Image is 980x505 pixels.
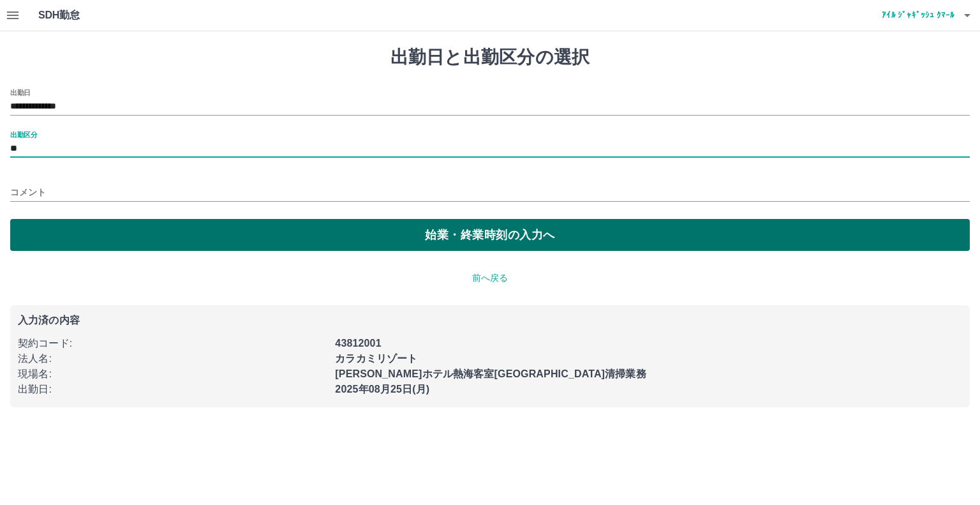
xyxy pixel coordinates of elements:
b: カラカミリゾート [335,353,417,364]
b: 2025年08月25日(月) [335,384,429,395]
p: 契約コード : [18,336,327,351]
b: [PERSON_NAME]ホテル熱海客室[GEOGRAPHIC_DATA]清掃業務 [335,368,646,379]
label: 出勤区分 [10,130,37,139]
p: 法人名 : [18,351,327,366]
p: 出勤日 : [18,382,327,397]
h1: 出勤日と出勤区分の選択 [10,47,970,68]
p: 入力済の内容 [18,315,962,326]
label: 出勤日 [10,87,31,97]
p: 現場名 : [18,366,327,382]
b: 43812001 [335,338,381,349]
p: 前へ戻る [10,271,970,285]
button: 始業・終業時刻の入力へ [10,219,970,251]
